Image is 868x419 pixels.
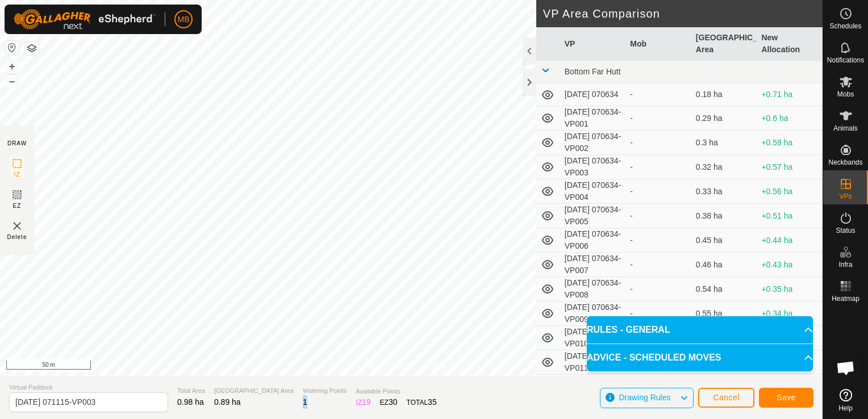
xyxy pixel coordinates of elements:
[560,277,626,301] td: [DATE] 070634-VP008
[560,179,626,204] td: [DATE] 070634-VP004
[587,323,670,337] span: RULES - GENERAL
[389,397,398,407] span: 30
[14,170,20,179] span: IZ
[757,27,823,61] th: New Allocation
[759,388,813,408] button: Save
[630,112,687,124] div: -
[380,396,398,408] div: EZ
[560,350,626,375] td: [DATE] 070634-VP011
[777,393,796,402] span: Save
[13,202,22,210] span: EZ
[757,155,823,179] td: +0.57 ha
[407,396,437,408] div: TOTAL
[214,386,294,396] span: [GEOGRAPHIC_DATA] Area
[691,204,757,228] td: 0.38 ha
[829,351,863,385] div: Open chat
[757,204,823,228] td: +0.51 ha
[362,397,371,407] span: 19
[178,14,190,26] span: MB
[25,41,39,55] button: Map Layers
[691,179,757,204] td: 0.33 ha
[10,219,24,233] img: VP
[560,228,626,253] td: [DATE] 070634-VP006
[757,228,823,253] td: +0.44 ha
[560,326,626,350] td: [DATE] 070634-VP010
[757,277,823,301] td: +0.35 ha
[832,295,859,302] span: Heatmap
[366,361,409,371] a: Privacy Policy
[560,83,626,106] td: [DATE] 070634
[698,388,754,408] button: Cancel
[829,23,861,30] span: Schedules
[303,397,307,407] span: 1
[630,161,687,173] div: -
[14,9,156,30] img: Gallagher Logo
[630,137,687,149] div: -
[836,227,855,234] span: Status
[757,131,823,155] td: +0.59 ha
[630,89,687,100] div: -
[630,283,687,295] div: -
[7,139,27,148] div: DRAW
[691,228,757,253] td: 0.45 ha
[713,393,740,402] span: Cancel
[691,106,757,131] td: 0.29 ha
[691,277,757,301] td: 0.54 ha
[9,383,168,392] span: Virtual Paddock
[827,57,864,64] span: Notifications
[691,301,757,326] td: 0.55 ha
[560,155,626,179] td: [DATE] 070634-VP003
[757,106,823,131] td: +0.6 ha
[625,27,691,61] th: Mob
[560,106,626,131] td: [DATE] 070634-VP001
[560,27,626,61] th: VP
[565,67,621,76] span: Bottom Far Hutt
[560,204,626,228] td: [DATE] 070634-VP005
[838,261,852,268] span: Infra
[838,405,853,412] span: Help
[691,131,757,155] td: 0.3 ha
[423,361,456,371] a: Contact Us
[543,7,823,20] h2: VP Area Comparison
[5,74,19,88] button: –
[630,259,687,271] div: -
[691,155,757,179] td: 0.32 ha
[560,375,626,399] td: [DATE] 070634-VP012
[691,27,757,61] th: [GEOGRAPHIC_DATA] Area
[757,301,823,326] td: +0.34 ha
[691,83,757,106] td: 0.18 ha
[619,393,670,402] span: Drawing Rules
[560,253,626,277] td: [DATE] 070634-VP007
[691,253,757,277] td: 0.46 ha
[630,186,687,198] div: -
[5,60,19,73] button: +
[356,396,370,408] div: IZ
[839,193,852,200] span: VPs
[757,375,823,399] td: +0.45 ha
[7,233,27,241] span: Delete
[823,384,868,416] a: Help
[587,316,813,343] p-accordion-header: RULES - GENERAL
[5,41,19,55] button: Reset Map
[214,397,241,407] span: 0.89 ha
[757,179,823,204] td: +0.56 ha
[757,253,823,277] td: +0.43 ha
[833,125,858,132] span: Animals
[177,386,205,396] span: Total Area
[428,397,437,407] span: 35
[560,131,626,155] td: [DATE] 070634-VP002
[587,344,813,371] p-accordion-header: ADVICE - SCHEDULED MOVES
[837,91,854,98] span: Mobs
[560,301,626,326] td: [DATE] 070634-VP009
[828,159,862,166] span: Neckbands
[177,397,204,407] span: 0.98 ha
[630,234,687,246] div: -
[630,210,687,222] div: -
[303,386,347,396] span: Watering Points
[356,387,436,396] span: Available Points
[757,83,823,106] td: +0.71 ha
[691,375,757,399] td: 0.44 ha
[587,351,721,364] span: ADVICE - SCHEDULED MOVES
[630,308,687,320] div: -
